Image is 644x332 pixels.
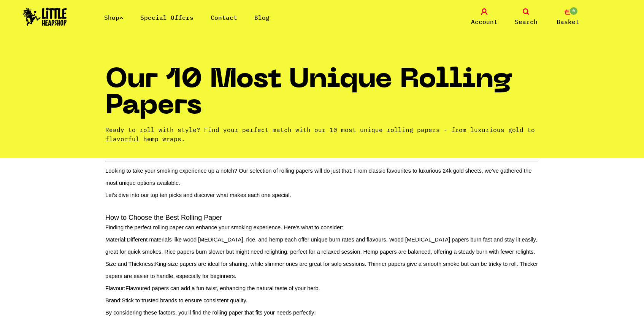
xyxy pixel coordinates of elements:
img: Little Head Shop Logo [23,8,67,26]
a: Special Offers [140,14,194,21]
span: How to Choose the Best Rolling Paper [105,214,222,221]
p: Ready to roll with style? Find your perfect match with our 10 most unique rolling papers - from l... [105,125,539,143]
strong: Flavour: [105,285,125,291]
span: Search [515,17,538,26]
a: Shop [104,14,123,21]
a: Blog [254,14,270,21]
strong: Material: [105,237,127,243]
span: King-size papers are ideal for sharing, while slimmer ones are great for solo sessions. Thinner p... [105,261,538,279]
span: Finding the perfect rolling paper can enhance your smoking experience. Here's what to consider: [105,224,343,230]
span: Let’s dive into our top ten picks and discover what makes each one special. [105,192,291,198]
span: Looking to take your smoking experience up a notch? Our selection of rolling papers will do just ... [105,168,531,186]
h1: Our 10 Most Unique Rolling Papers [105,67,539,125]
span: Different materials like wood [MEDICAL_DATA], rice, and hemp each offer unique burn rates and fla... [105,237,537,255]
span: Flavoured papers can add a fun twist, enhancing the natural taste of your herb. [125,285,320,291]
a: Contact [211,14,237,21]
strong: Brand: [105,297,122,303]
span: Stick to trusted brands to ensure consistent quality. [122,297,247,303]
span: 0 [569,6,578,16]
span: Account [471,17,498,26]
strong: Size and Thickness: [105,261,155,267]
a: 0 Basket [549,8,587,26]
span: By considering these factors, you'll find the rolling paper that fits your needs perfectly! [105,310,316,316]
span: Basket [557,17,579,26]
a: Search [507,8,545,26]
